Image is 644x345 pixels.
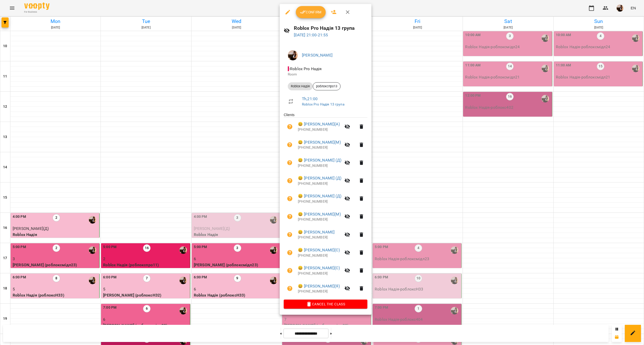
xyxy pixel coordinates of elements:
a: 😀 [PERSON_NAME] (Д) [298,157,341,163]
a: 😀 [PERSON_NAME](С) [298,265,340,271]
h6: Roblox Pro Надія 13 група [294,24,368,32]
p: Room [288,72,363,77]
span: Cancel the class [288,301,363,307]
button: Unpaid. Bill the attendance? [284,157,296,169]
a: 😀 [PERSON_NAME] (Д) [298,193,341,199]
a: Roblox Pro Надія 13 група [302,102,344,106]
span: Roblox Надія [288,84,313,89]
p: [PHONE_NUMBER] [298,127,341,132]
p: [PHONE_NUMBER] [298,271,341,276]
p: [PHONE_NUMBER] [298,181,341,186]
a: 😀 [PERSON_NAME](М) [298,139,341,145]
span: роблокспро13 [313,84,340,89]
a: Th , 21:00 [302,96,318,101]
div: роблокспро13 [313,82,341,90]
p: [PHONE_NUMBER] [298,289,341,294]
p: [PHONE_NUMBER] [298,199,341,204]
ul: Clients [284,112,367,299]
button: Unpaid. Bill the attendance? [284,193,296,205]
button: Unpaid. Bill the attendance? [284,282,296,295]
a: 😀 [PERSON_NAME] [298,229,335,235]
span: - Roblox Pro Надія [288,66,323,71]
a: 😀 [PERSON_NAME](М) [298,211,341,217]
p: [PHONE_NUMBER] [298,253,341,258]
button: Confirm [296,6,326,18]
a: 😀 [PERSON_NAME](А) [298,121,340,127]
button: Cancel the class [284,300,367,309]
a: 😀 [PERSON_NAME](С) [298,247,340,253]
button: Unpaid. Bill the attendance? [284,229,296,241]
a: [DATE] 21:00-21:55 [294,33,328,37]
p: [PHONE_NUMBER] [298,235,341,240]
button: Unpaid. Bill the attendance? [284,210,296,223]
p: [PHONE_NUMBER] [298,217,341,222]
span: Confirm [300,9,322,15]
img: f1c8304d7b699b11ef2dd1d838014dff.jpg [288,50,298,60]
a: 😀 [PERSON_NAME](Я) [298,283,340,289]
a: [PERSON_NAME] [302,53,332,58]
button: Unpaid. Bill the attendance? [284,175,296,187]
button: Unpaid. Bill the attendance? [284,264,296,277]
p: [PHONE_NUMBER] [298,145,341,150]
a: 😀 [PERSON_NAME] (Д) [298,175,341,181]
p: [PHONE_NUMBER] [298,163,341,168]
